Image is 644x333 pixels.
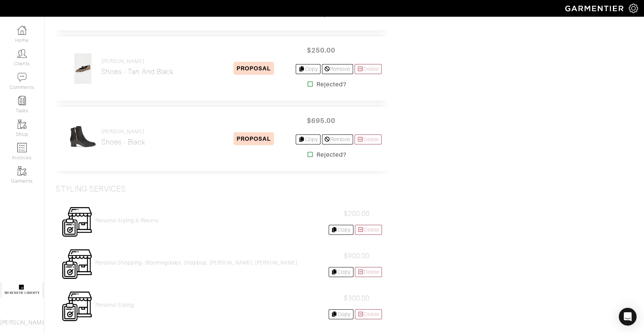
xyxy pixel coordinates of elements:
h2: Shoes - tan and black [101,67,174,76]
h2: Shoes - black [101,138,145,146]
span: $250.00 [299,42,343,58]
span: $300.00 [344,294,370,302]
span: $695.00 [299,113,343,129]
a: Copy [329,225,353,235]
h3: Styling Services [56,184,126,194]
img: TbcbbDcUHi1kdJJhfqrkUofd [67,123,98,154]
img: garments-icon-b7da505a4dc4fd61783c78ac3ca0ef83fa9d6f193b1c9dc38574b1d14d53ca28.png [17,120,27,129]
h4: [PERSON_NAME] [101,129,145,135]
a: Delete [355,225,382,235]
img: gear-icon-white-bd11855cb880d31180b6d7d6211b90ccbf57a29d726f0c71d8c61bd08dd39cc2.png [629,4,638,13]
img: garmentier-logo-header-white-b43fb05a5012e4ada735d5af1a66efaba907eab6374d6393d1fbf88cb4ef424d.png [561,2,629,15]
a: Delete [355,309,382,319]
img: Womens_Service-b2905c8a555b134d70f80a63ccd9711e5cb40bac1cff00c12a43f244cd2c1cd3.png [61,291,93,322]
img: Womens_Service-b2905c8a555b134d70f80a63ccd9711e5cb40bac1cff00c12a43f244cd2c1cd3.png [61,249,93,280]
span: PROPOSAL [234,62,274,75]
img: garments-icon-b7da505a4dc4fd61783c78ac3ca0ef83fa9d6f193b1c9dc38574b1d14d53ca28.png [17,166,27,176]
a: Remove [322,64,353,74]
h4: [PERSON_NAME] [101,58,174,64]
a: [PERSON_NAME] Shoes - tan and black [101,58,174,76]
a: Personal Shopping- bloomingdales, shopbop, [PERSON_NAME], [PERSON_NAME] [95,260,298,266]
a: Copy [329,267,353,277]
span: PROPOSAL [234,132,274,145]
img: Womens_Service-b2905c8a555b134d70f80a63ccd9711e5cb40bac1cff00c12a43f244cd2c1cd3.png [61,206,93,237]
a: Copy [296,64,321,74]
img: reminder-icon-8004d30b9f0a5d33ae49ab947aed9ed385cf756f9e5892f1edd6e32f2345188e.png [17,96,27,105]
span: $900.00 [344,252,370,260]
a: Delete [355,134,382,144]
img: comment-icon-a0a6a9ef722e966f86d9cbdc48e553b5cf19dbc54f86b18d962a5391bc8f6eb6.png [17,73,27,82]
img: dashboard-icon-dbcd8f5a0b271acd01030246c82b418ddd0df26cd7fceb0bd07c9910d44c42f6.png [17,26,27,35]
a: Personal Styling & Returns [95,217,159,224]
img: clients-icon-6bae9207a08558b7cb47a8932f037763ab4055f8c8b6bfacd5dc20c3e0201464.png [17,49,27,58]
a: [PERSON_NAME] Shoes - black [101,129,145,146]
a: Delete [355,267,382,277]
img: orders-icon-0abe47150d42831381b5fb84f609e132dff9fe21cb692f30cb5eec754e2cba89.png [17,143,27,152]
a: Copy [296,134,321,144]
strong: Rejected? [316,150,346,159]
strong: Rejected? [316,80,346,89]
a: Copy [329,309,353,319]
a: Delete [355,64,382,74]
a: Personal Styling [95,302,134,308]
div: Open Intercom Messenger [619,308,637,326]
a: Remove [322,134,353,144]
img: bq3wvxX5MfPkob7sssXocV1p [74,53,92,84]
span: $200.00 [344,210,370,217]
